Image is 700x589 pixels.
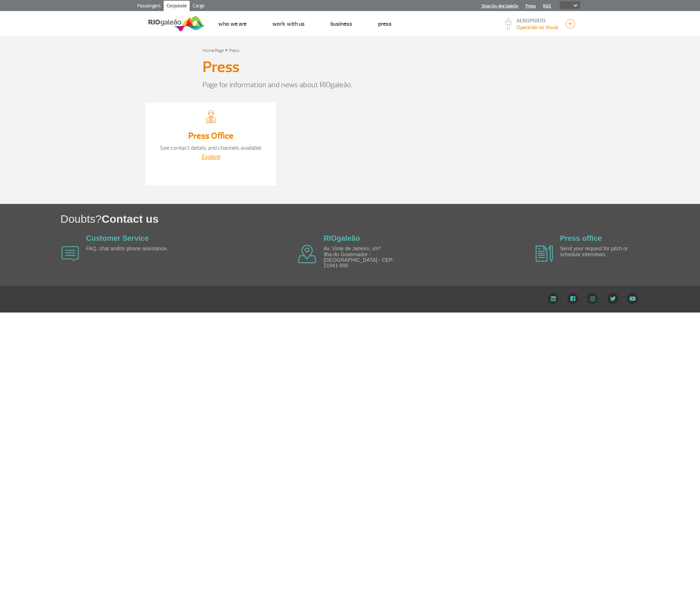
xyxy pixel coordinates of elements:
h3: Press [203,58,239,77]
a: Corporate [164,1,190,13]
a: Shop On-line GaleOn [482,4,518,8]
a: Press Office [188,130,234,141]
p: AEROPORTO [517,18,558,24]
p: Send your request for pitch or schedule interviews. [560,246,645,257]
a: Home Page [203,48,224,53]
img: airplane icon [298,245,316,263]
a: Who we are [218,20,246,28]
a: > [225,46,228,54]
p: Av. Vinte de Janeiro, s/nº Ilha do Governador - [GEOGRAPHIC_DATA] - CEP: 21941-900 [323,246,408,269]
a: Business [330,20,352,28]
img: airplane icon [62,246,79,261]
a: Work with us [272,20,305,28]
p: FAQ, chat and/or phone assistance. [86,246,171,251]
a: Customer Service [86,234,149,242]
p: Page for information and news about RIOgaleão. [203,80,497,91]
img: Twitter [607,293,619,304]
a: Passengers [134,1,164,13]
a: Press [229,48,239,53]
a: Press [378,20,392,28]
a: Cargo [190,1,207,13]
p: Visibilidade de 10000m [517,24,558,31]
span: Contact us [102,213,159,225]
img: YouTube [627,293,638,304]
h1: Doubts? [60,211,700,226]
a: RQS [543,4,551,8]
a: Press [526,4,536,8]
img: LinkedIn [547,293,559,304]
a: RIOgaleão [323,234,360,242]
img: Facebook [567,293,578,304]
img: airplane icon [536,246,553,262]
a: See contact details and channels available. [160,144,262,152]
img: Instagram [587,293,598,304]
a: Press office [560,234,602,242]
a: Explore [202,153,220,161]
